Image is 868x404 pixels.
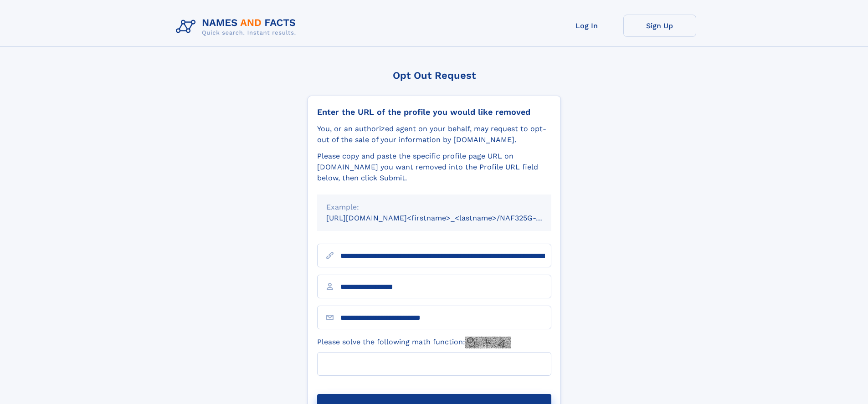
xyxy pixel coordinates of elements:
div: Please copy and paste the specific profile page URL on [DOMAIN_NAME] you want removed into the Pr... [317,151,551,184]
a: Sign Up [623,15,696,37]
img: Logo Names and Facts [172,15,303,39]
div: Opt Out Request [308,70,561,81]
div: You, or an authorized agent on your behalf, may request to opt-out of the sale of your informatio... [317,123,551,145]
small: [URL][DOMAIN_NAME]<firstname>_<lastname>/NAF325G-xxxxxxxx [326,214,569,222]
a: Log In [550,15,623,37]
div: Example: [326,202,542,213]
div: Enter the URL of the profile you would like removed [317,107,551,117]
label: Please solve the following math function: [317,337,511,348]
